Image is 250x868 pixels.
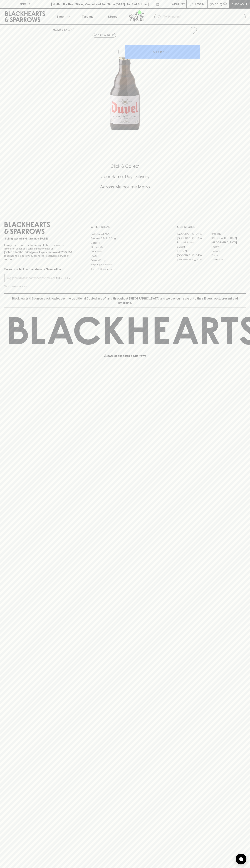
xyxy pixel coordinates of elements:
[64,28,72,31] a: SHOP
[177,236,211,240] a: [GEOGRAPHIC_DATA]
[211,240,246,245] a: [GEOGRAPHIC_DATA]
[4,174,246,179] h5: Uber Same-Day Delivery
[211,258,246,262] a: Thornbury
[91,245,159,249] a: Contact Us
[211,253,246,258] a: Prahran
[93,33,116,38] button: Add to wishlist
[4,267,73,271] p: Subscribe to The Blackhearts Newsletter
[56,14,64,19] p: Shop
[75,9,100,24] a: Tastings
[4,284,73,288] p: We will never spam you
[56,276,71,280] p: SUBSCRIBE
[211,232,246,236] a: Braddon
[231,2,247,6] p: Checkout
[4,149,246,209] div: Call to action block
[211,249,246,253] a: Geelong
[177,240,211,245] a: Brunswick West
[177,258,211,262] a: [GEOGRAPHIC_DATA]
[91,225,159,229] p: OTHER AREAS
[172,2,185,6] p: Wishlist
[188,26,198,35] button: Add to wishlist
[4,237,73,240] p: Sibling owned and run since [DATE]
[53,28,61,31] a: HOME
[7,296,243,305] p: Blackhearts & Sparrows acknowledges the traditional Custodians of land throughout [GEOGRAPHIC_DAT...
[91,241,159,245] a: Careers
[108,14,117,19] p: Stores
[91,236,159,241] a: Business & Bulk Gifting
[91,232,159,236] a: Bottle Drop FAQ's
[55,274,73,282] button: SUBSCRIBE
[4,163,246,169] h5: Click & Collect
[211,236,246,240] a: [GEOGRAPHIC_DATA]
[239,857,243,861] img: bubble-icon
[82,14,93,19] p: Tastings
[4,243,73,261] p: It is against the law to sell or supply alcohol to, or to obtain alcohol on behalf of a person un...
[125,45,200,59] button: ADD TO CART
[211,245,246,249] a: Fitzroy
[177,225,246,229] p: OUR STORES
[91,254,159,258] a: FAQ's
[195,2,204,6] p: Login
[177,249,211,253] a: Fitzroy North
[177,245,211,249] a: Elwood
[91,249,159,254] a: Gift Cards
[4,184,246,190] h5: Across Melbourne Metro
[50,9,75,24] button: Shop
[50,37,200,130] img: 2915.png
[177,232,211,236] a: [GEOGRAPHIC_DATA]
[91,263,159,267] a: Shipping Information
[91,267,159,271] a: Terms & Conditions
[210,2,218,6] p: $0.00
[100,9,125,24] a: Stores
[7,275,55,281] input: e.g. jane@blackheartsandsparrows.com.au
[224,3,226,5] p: 0
[153,50,172,54] p: ADD TO CART
[39,251,72,254] strong: Liquor License #32064953
[163,14,243,20] input: Try "Pinot noir"
[177,253,211,258] a: [GEOGRAPHIC_DATA]
[19,2,31,6] p: FIND US
[91,258,159,262] a: Privacy Policy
